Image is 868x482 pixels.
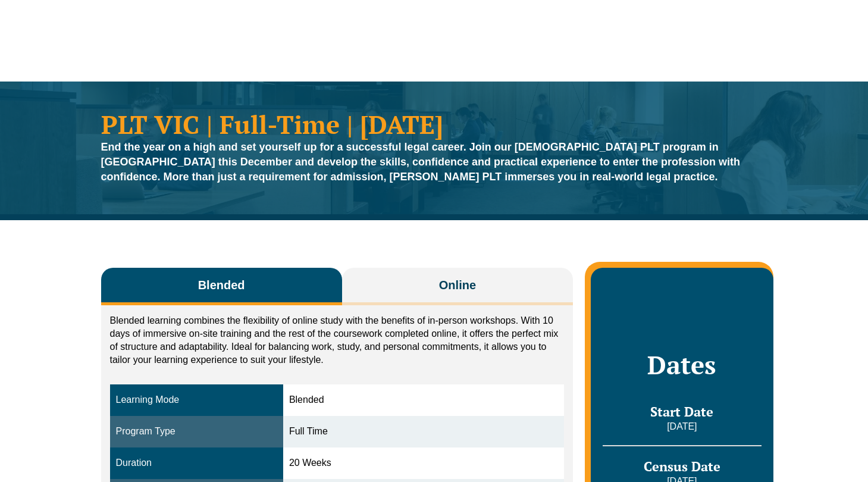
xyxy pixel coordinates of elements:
div: Blended [289,393,558,407]
div: Duration [116,456,277,470]
p: [DATE] [603,420,761,433]
h2: Dates [603,350,761,380]
span: Blended [198,277,245,293]
div: Program Type [116,425,277,439]
p: Blended learning combines the flexibility of online study with the benefits of in-person workshop... [110,314,565,367]
div: Learning Mode [116,393,277,407]
div: 20 Weeks [289,456,558,470]
strong: End the year on a high and set yourself up for a successful legal career. Join our [DEMOGRAPHIC_D... [101,141,741,183]
h1: PLT VIC | Full-Time | [DATE] [101,111,767,137]
span: Start Date [650,403,713,420]
span: Online [439,277,476,293]
span: Census Date [644,458,720,475]
div: Full Time [289,425,558,439]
